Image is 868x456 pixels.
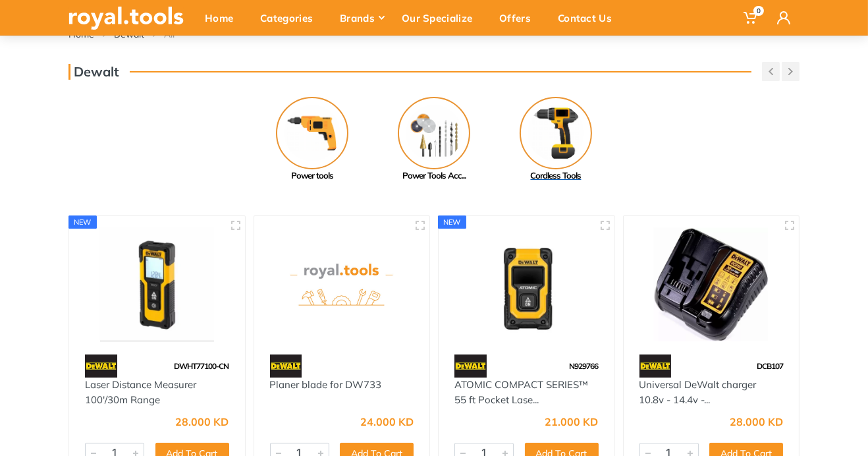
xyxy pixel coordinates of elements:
[454,378,588,406] a: ATOMIC COMPACT SERIES™ 55 ft Pocket Lase...
[450,228,603,342] img: Royal Tools - ATOMIC COMPACT SERIES™ 55 ft Pocket Laser Distance Measurer
[252,169,373,183] div: Power tools
[570,361,599,371] span: N929766
[68,7,184,30] img: royal.tools Logo
[636,228,788,342] img: Royal Tools - Universal DeWalt charger 10.8v - 14.4v - 18v
[398,97,470,169] img: Royal - Power Tools Accessories
[757,361,783,371] span: DCB107
[393,4,490,32] div: Our Specialize
[549,4,630,32] div: Contact Us
[85,378,196,406] a: Laser Distance Measurer 100'/30m Range
[85,355,117,378] img: 45.webp
[454,355,487,378] img: 45.webp
[438,215,466,229] div: new
[490,4,549,32] div: Offers
[639,355,672,378] img: 45.webp
[68,64,119,80] h3: Dewalt
[252,97,373,183] a: Power tools
[373,97,495,183] a: Power Tools Acc...
[68,215,97,229] div: new
[270,355,302,378] img: 45.webp
[276,97,348,169] img: Royal - Power tools
[360,416,414,427] div: 24.000 KD
[495,169,617,183] div: Cordless Tools
[175,361,229,371] span: DWHT77100-CN
[270,378,382,391] a: Planer blade for DW733
[176,416,229,427] div: 28.000 KD
[520,97,592,169] img: Royal - Cordless Tools
[495,97,617,183] a: Cordless Tools
[545,416,599,427] div: 21.000 KD
[81,228,233,342] img: Royal Tools - Laser Distance Measurer 100'/30m Range
[753,6,764,16] span: 0
[730,416,783,427] div: 28.000 KD
[331,4,393,32] div: Brands
[373,169,495,183] div: Power Tools Acc...
[196,4,251,32] div: Home
[639,378,757,406] a: Universal DeWalt charger 10.8v - 14.4v -...
[251,4,331,32] div: Categories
